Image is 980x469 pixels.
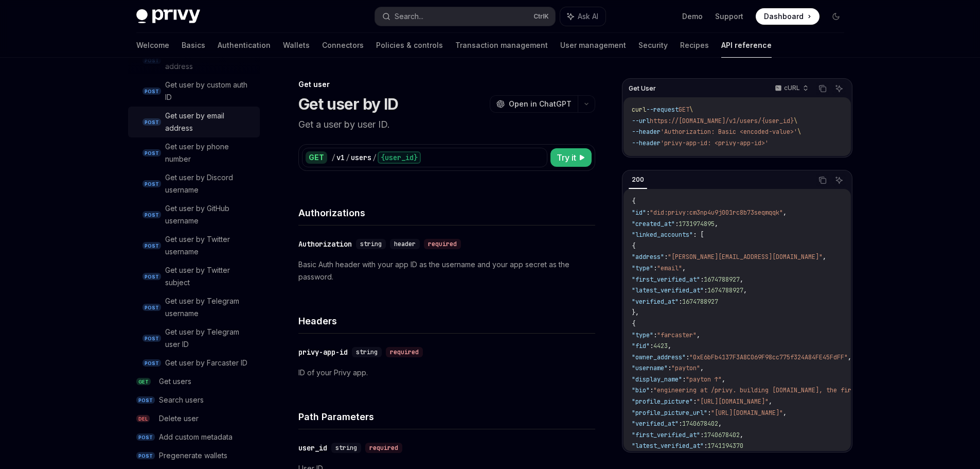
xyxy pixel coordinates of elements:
span: "email" [657,264,682,272]
span: , [682,264,686,272]
span: "id" [632,209,646,217]
span: header [394,240,416,248]
span: "first_verified_at" [632,431,700,439]
span: , [722,375,725,384]
div: Get user by Farcaster ID [165,357,247,369]
a: User management [560,33,626,58]
div: required [424,239,461,249]
a: POSTGet user by Discord username [128,168,260,199]
a: POSTGet user by Telegram user ID [128,323,260,354]
span: : [650,386,653,394]
span: "farcaster" [657,331,697,339]
div: Search... [395,10,423,23]
span: 4423 [653,342,668,350]
span: "linked_accounts" [632,231,693,239]
span: POST [142,118,161,126]
a: GETGet users [128,372,260,391]
span: , [783,209,787,217]
span: GET [679,106,689,114]
span: , [700,364,704,372]
a: POSTGet user by GitHub username [128,199,260,230]
span: POST [142,242,161,250]
span: \ [797,128,801,136]
span: : [668,364,671,372]
span: 'Authorization: Basic <encoded-value>' [661,128,797,136]
div: {user_id} [378,151,421,164]
img: dark logo [136,9,200,24]
span: curl [632,106,646,114]
div: Delete user [159,412,199,425]
span: POST [142,149,161,157]
h4: Path Parameters [298,410,595,424]
div: Get user by GitHub username [165,202,254,227]
span: "verified_at" [632,420,679,428]
span: string [335,444,357,452]
span: "type" [632,331,653,339]
button: Copy the contents from the code block [816,82,829,95]
span: "[PERSON_NAME][EMAIL_ADDRESS][DOMAIN_NAME]" [668,253,823,261]
span: : [704,286,707,294]
span: "first_verified_at" [632,275,700,284]
span: "owner_address" [632,353,686,361]
span: POST [142,88,161,95]
span: : [707,409,711,417]
button: Copy the contents from the code block [816,173,829,187]
a: Basics [182,33,205,58]
div: 200 [629,173,647,186]
span: POST [142,180,161,188]
span: : [679,420,682,428]
span: "verified_at" [632,298,679,306]
span: Get User [629,84,656,93]
span: 'privy-app-id: <privy-app-id>' [661,139,769,147]
span: 1740678402 [682,420,718,428]
a: POSTGet user by Telegram username [128,292,260,323]
span: POST [142,304,161,311]
span: POST [142,211,161,219]
span: \ [794,117,797,125]
span: , [769,397,772,406]
span: DEL [136,415,150,423]
h4: Authorizations [298,206,595,220]
div: required [365,443,402,453]
span: --header [632,139,661,147]
span: : [682,375,686,384]
div: Get user by phone number [165,141,254,165]
span: Dashboard [764,11,804,22]
span: { [632,320,635,328]
button: Ask AI [832,173,846,187]
span: 1741194370 [707,442,743,450]
span: "latest_verified_at" [632,442,704,450]
span: : [650,342,653,350]
div: privy-app-id [298,347,348,357]
a: API reference [721,33,772,58]
div: Get user by Twitter subject [165,264,254,289]
span: "did:privy:cm3np4u9j001rc8b73seqmqqk" [650,209,783,217]
span: "fid" [632,342,650,350]
span: POST [142,359,161,367]
span: "payton" [671,364,700,372]
div: users [351,152,371,163]
h1: Get user by ID [298,95,399,113]
span: , [697,331,700,339]
span: 1674788927 [704,275,740,284]
span: "profile_picture" [632,397,693,406]
span: POST [142,273,161,281]
a: POSTGet user by custom auth ID [128,76,260,107]
div: Get user by email address [165,110,254,134]
p: ID of your Privy app. [298,367,595,379]
span: : [646,209,650,217]
span: 1740678402 [704,431,740,439]
span: --url [632,117,650,125]
span: "latest_verified_at" [632,286,704,294]
div: user_id [298,443,327,453]
span: , [783,409,787,417]
span: POST [136,433,155,441]
div: Get user by custom auth ID [165,79,254,103]
a: POSTGet user by Twitter username [128,230,260,261]
span: , [823,253,826,261]
a: POSTAdd custom metadata [128,428,260,446]
span: "payton ↑" [686,375,722,384]
span: string [356,348,378,356]
span: : [679,298,682,306]
span: , [668,342,671,350]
